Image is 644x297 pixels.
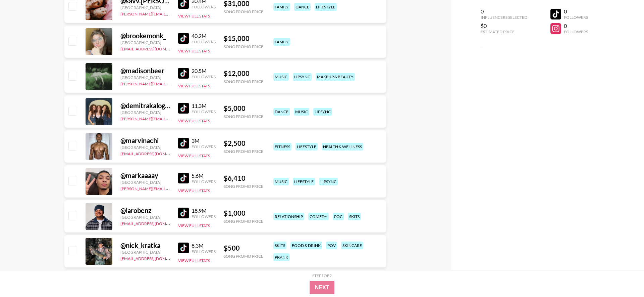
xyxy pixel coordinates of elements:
div: Estimated Price [481,29,527,34]
div: $ 15,000 [224,34,263,43]
div: Step 1 of 2 [312,273,332,278]
div: @ nick_kratka [120,241,170,250]
div: Followers [192,179,216,184]
a: [PERSON_NAME][EMAIL_ADDRESS][DOMAIN_NAME] [120,185,220,191]
div: lipsync [313,108,332,116]
div: $ 500 [224,244,263,252]
div: @ brookemonk_ [120,32,170,40]
div: Influencers Selected [481,15,527,20]
a: [EMAIL_ADDRESS][DOMAIN_NAME] [120,45,188,51]
a: [EMAIL_ADDRESS][DOMAIN_NAME] [120,150,188,156]
div: @ marvinachi [120,136,170,145]
div: $ 5,000 [224,104,263,113]
div: 40.2M [192,33,216,39]
div: Followers [564,15,588,20]
div: @ markaaaay [120,171,170,180]
div: 18.9M [192,207,216,214]
img: TikTok [178,68,189,79]
div: family [273,3,290,11]
div: [GEOGRAPHIC_DATA] [120,215,170,220]
div: music [294,108,309,116]
div: Song Promo Price [224,219,263,224]
div: 0 [564,23,588,29]
img: TikTok [178,138,189,148]
div: Song Promo Price [224,9,263,14]
div: @ madisonbeer [120,67,170,75]
div: Followers [564,29,588,34]
img: TikTok [178,208,189,218]
div: @ demitrakalogeras [120,101,170,110]
div: 0 [481,8,527,15]
div: fitness [273,143,291,151]
div: Followers [192,4,216,9]
div: lifestyle [293,178,315,185]
div: lipsync [319,178,338,185]
div: 3M [192,137,216,144]
div: Followers [192,74,216,79]
div: health & wellness [322,143,363,151]
div: comedy [308,213,329,220]
img: TikTok [178,243,189,253]
button: View Full Stats [178,118,210,123]
div: Followers [192,39,216,44]
img: TikTok [178,103,189,114]
div: 11.3M [192,102,216,109]
div: pov [326,242,337,249]
img: TikTok [178,173,189,183]
button: View Full Stats [178,258,210,263]
div: skits [273,242,286,249]
div: [GEOGRAPHIC_DATA] [120,40,170,45]
div: $ 2,500 [224,139,263,147]
button: View Full Stats [178,48,210,53]
div: [GEOGRAPHIC_DATA] [120,110,170,115]
div: food & drink [290,242,322,249]
div: Song Promo Price [224,254,263,259]
div: $ 1,000 [224,209,263,217]
div: Song Promo Price [224,149,263,154]
a: [PERSON_NAME][EMAIL_ADDRESS][DOMAIN_NAME] [120,115,220,121]
div: [GEOGRAPHIC_DATA] [120,5,170,10]
div: family [273,38,290,46]
div: lipsync [293,73,312,81]
div: dance [294,3,311,11]
a: [EMAIL_ADDRESS][DOMAIN_NAME] [120,255,188,261]
div: [GEOGRAPHIC_DATA] [120,250,170,255]
button: View Full Stats [178,13,210,18]
div: Followers [192,249,216,254]
button: View Full Stats [178,188,210,193]
div: Song Promo Price [224,114,263,119]
button: Next [310,281,335,294]
div: skits [348,213,361,220]
div: relationship [273,213,304,220]
div: Followers [192,109,216,114]
img: TikTok [178,33,189,44]
div: [GEOGRAPHIC_DATA] [120,145,170,150]
div: 5.6M [192,172,216,179]
div: dance [273,108,290,116]
div: 0 [564,8,588,15]
div: 20.5M [192,68,216,74]
button: View Full Stats [178,223,210,228]
div: Followers [192,144,216,149]
div: makeup & beauty [316,73,355,81]
div: Song Promo Price [224,44,263,49]
a: [PERSON_NAME][EMAIL_ADDRESS][DOMAIN_NAME] [120,10,220,16]
div: lifestyle [315,3,337,11]
div: lifestyle [296,143,318,151]
div: Song Promo Price [224,184,263,189]
div: prank [273,253,289,261]
div: music [273,73,289,81]
button: View Full Stats [178,83,210,88]
div: $ 12,000 [224,69,263,78]
div: 8.3M [192,242,216,249]
a: [PERSON_NAME][EMAIL_ADDRESS][DOMAIN_NAME] [120,80,220,86]
div: Song Promo Price [224,79,263,84]
iframe: Drift Widget Chat Controller [610,263,636,289]
div: $0 [481,23,527,29]
div: [GEOGRAPHIC_DATA] [120,180,170,185]
div: [GEOGRAPHIC_DATA] [120,75,170,80]
button: View Full Stats [178,153,210,158]
div: $ 6,410 [224,174,263,182]
div: poc [333,213,344,220]
div: Followers [192,214,216,219]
